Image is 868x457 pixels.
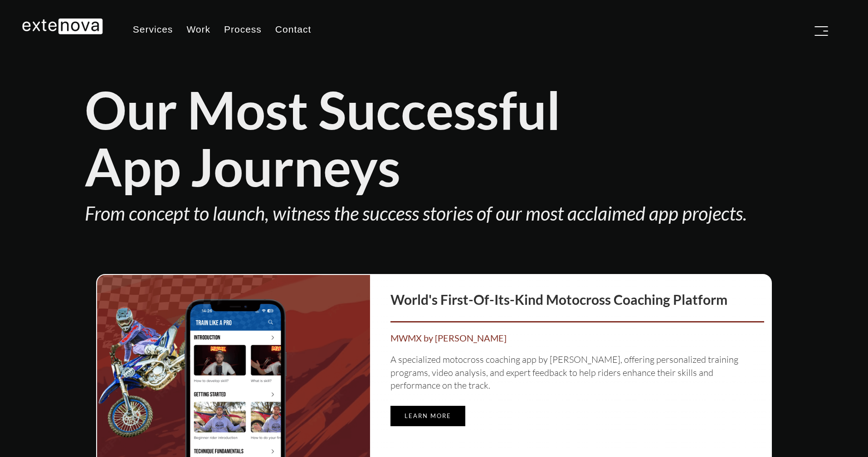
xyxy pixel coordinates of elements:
div: A specialized motocross coaching app by [PERSON_NAME], offering personalized training programs, v... [390,353,764,392]
img: Menu [814,26,828,36]
h2: World's First-of-its-Kind Motocross Coaching Platform [390,284,764,308]
a: Process [217,18,268,41]
div: Our Most Successful App Journeys [85,81,783,195]
img: Extenova [22,18,103,34]
a: Services [126,18,180,41]
a: Contact [268,18,318,41]
a: Work [180,18,217,41]
a: Learn more [390,406,465,426]
div: MWMX by [PERSON_NAME] [390,332,764,345]
div: From concept to launch, witness the success stories of our most acclaimed app projects. [85,200,783,227]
